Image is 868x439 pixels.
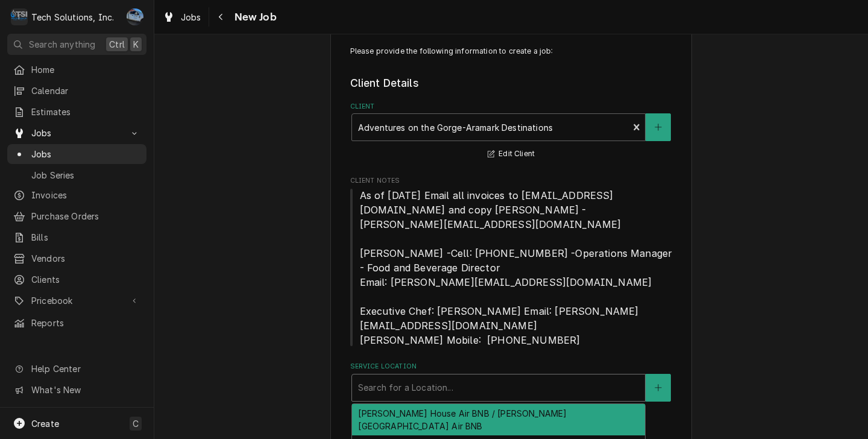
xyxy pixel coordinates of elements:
[7,248,146,268] a: Vendors
[181,11,201,24] span: Jobs
[7,81,146,101] a: Calendar
[109,38,125,51] span: Ctrl
[31,169,140,182] span: Job Series
[31,11,114,24] div: Tech Solutions, Inc.
[350,102,673,162] div: Client
[31,362,139,375] span: Help Center
[350,362,673,401] div: Service Location
[486,147,536,162] button: Edit Client
[7,165,146,185] a: Job Series
[31,189,140,201] span: Invoices
[7,60,146,80] a: Home
[7,291,146,311] a: Go to Pricebook
[31,127,122,139] span: Jobs
[7,102,146,122] a: Estimates
[350,362,673,371] label: Service Location
[350,188,673,347] span: Client Notes
[360,189,676,346] span: As of [DATE] Email all invoices to [EMAIL_ADDRESS][DOMAIN_NAME] and copy [PERSON_NAME] - [PERSON_...
[212,7,231,27] button: Navigate back
[646,374,671,402] button: Create New Location
[11,8,28,25] div: Tech Solutions, Inc.'s Avatar
[7,34,146,55] button: Search anythingCtrlK
[31,63,140,76] span: Home
[11,8,28,25] div: T
[127,8,143,25] div: Joe Paschal's Avatar
[31,231,140,244] span: Bills
[31,210,140,223] span: Purchase Orders
[655,123,662,131] svg: Create New Client
[350,176,673,347] div: Client Notes
[231,9,277,25] span: New Job
[646,113,671,141] button: Create New Client
[31,84,140,97] span: Calendar
[350,46,673,402] div: Job Create/Update Form
[7,185,146,205] a: Invoices
[31,384,139,396] span: What's New
[7,206,146,226] a: Purchase Orders
[31,317,140,329] span: Reports
[158,7,206,27] a: Jobs
[352,404,645,435] div: [PERSON_NAME] House Air BNB / [PERSON_NAME][GEOGRAPHIC_DATA] Air BNB
[350,75,673,91] legend: Client Details
[133,38,139,51] span: K
[7,123,146,143] a: Go to Jobs
[31,273,140,286] span: Clients
[31,418,59,429] span: Create
[655,384,662,392] svg: Create New Location
[350,176,673,186] span: Client Notes
[133,417,139,430] span: C
[350,46,673,57] p: Please provide the following information to create a job:
[31,294,122,307] span: Pricebook
[127,8,143,25] div: JP
[31,252,140,265] span: Vendors
[7,270,146,289] a: Clients
[7,227,146,247] a: Bills
[29,38,95,51] span: Search anything
[31,148,140,160] span: Jobs
[7,313,146,333] a: Reports
[31,106,140,118] span: Estimates
[7,380,146,400] a: Go to What's New
[7,144,146,164] a: Jobs
[7,359,146,379] a: Go to Help Center
[350,102,673,112] label: Client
